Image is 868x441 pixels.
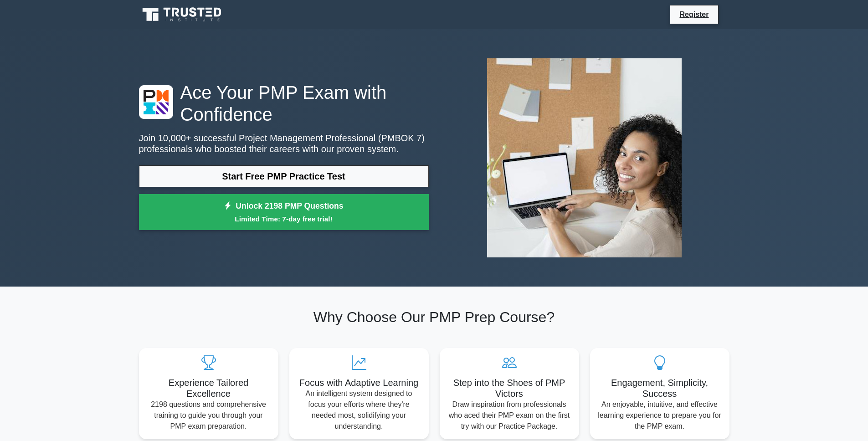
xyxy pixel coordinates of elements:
[146,377,271,399] h5: Experience Tailored Excellence
[139,82,429,125] h1: Ace Your PMP Exam with Confidence
[447,377,572,399] h5: Step into the Shoes of PMP Victors
[297,388,421,432] p: An intelligent system designed to focus your efforts where they're needed most, solidifying your ...
[139,308,729,326] h2: Why Choose Our PMP Prep Course?
[597,377,722,399] h5: Engagement, Simplicity, Success
[150,214,417,224] small: Limited Time: 7-day free trial!
[139,194,429,231] a: Unlock 2198 PMP QuestionsLimited Time: 7-day free trial!
[597,399,722,432] p: An enjoyable, intuitive, and effective learning experience to prepare you for the PMP exam.
[674,9,714,20] a: Register
[146,399,271,432] p: 2198 questions and comprehensive training to guide you through your PMP exam preparation.
[139,165,429,187] a: Start Free PMP Practice Test
[297,377,421,388] h5: Focus with Adaptive Learning
[447,399,572,432] p: Draw inspiration from professionals who aced their PMP exam on the first try with our Practice Pa...
[139,133,429,154] p: Join 10,000+ successful Project Management Professional (PMBOK 7) professionals who boosted their...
